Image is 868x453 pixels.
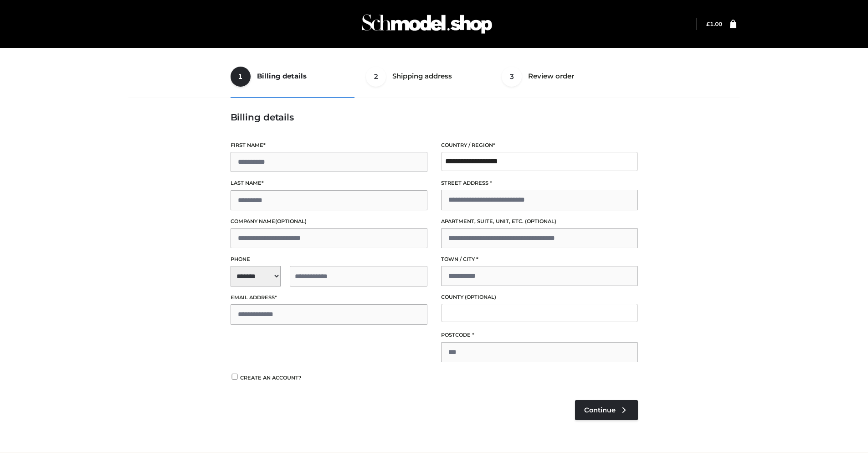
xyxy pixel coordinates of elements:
h3: Billing details [231,112,638,123]
bdi: 1.00 [706,21,722,27]
span: Create an account? [240,375,302,381]
label: Street address [441,179,638,187]
img: Schmodel Admin 964 [359,6,495,42]
span: (optional) [525,218,556,224]
label: Town / City [441,255,638,264]
span: (optional) [275,218,307,224]
span: (optional) [465,294,496,300]
label: Phone [231,255,427,264]
label: County [441,293,638,302]
input: Create an account? [231,374,239,380]
span: Continue [584,406,616,414]
a: £1.00 [706,21,722,27]
a: Continue [575,400,638,420]
label: Last name [231,179,427,187]
span: £ [706,21,710,27]
label: Email address [231,293,427,302]
label: Country / Region [441,141,638,150]
label: First name [231,141,427,150]
label: Company name [231,217,427,226]
label: Apartment, suite, unit, etc. [441,217,638,226]
label: Postcode [441,331,638,339]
